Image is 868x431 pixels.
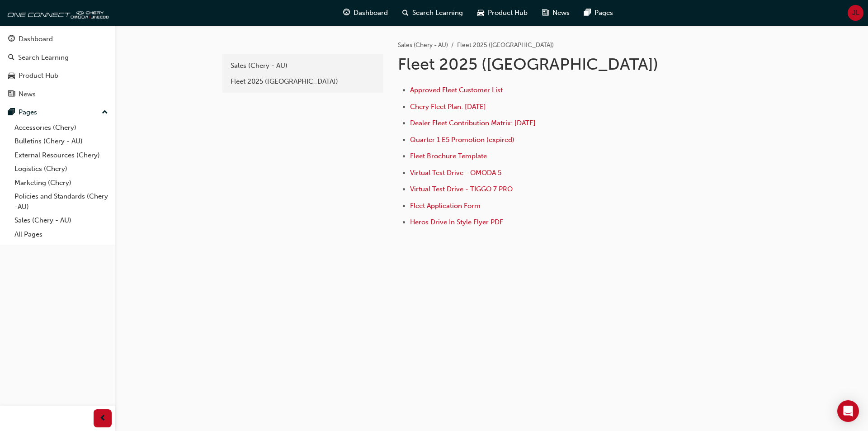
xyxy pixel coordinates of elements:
[837,400,859,422] div: Open Intercom Messenger
[4,86,112,103] a: News
[398,41,448,49] a: Sales (Chery - AU)
[848,5,863,21] button: JL
[594,8,613,18] span: Pages
[11,176,112,190] a: Marketing (Chery)
[852,8,859,18] span: JL
[8,35,15,43] span: guage-icon
[354,8,388,18] span: Dashboard
[11,227,112,242] a: All Pages
[412,8,463,18] span: Search Learning
[231,76,375,87] div: Fleet 2025 ([GEOGRAPHIC_DATA])
[11,121,112,135] a: Accessories (Chery)
[11,148,112,162] a: External Resources (Chery)
[11,213,112,227] a: Sales (Chery - AU)
[410,119,536,127] a: Dealer Fleet Contribution Matrix: [DATE]
[535,4,577,22] a: news-iconNews
[477,7,484,19] span: car-icon
[5,4,108,22] img: oneconnect
[11,189,112,213] a: Policies and Standards (Chery -AU)
[226,58,380,74] a: Sales (Chery - AU)
[4,29,112,104] button: DashboardSearch LearningProduct HubNews
[4,67,112,84] a: Product Hub
[19,107,37,118] div: Pages
[398,54,694,74] h1: Fleet 2025 ([GEOGRAPHIC_DATA])
[402,7,409,19] span: search-icon
[410,185,513,193] a: Virtual Test Drive - TIGGO 7 PRO
[410,86,503,94] a: Approved Fleet Customer List
[4,104,112,121] button: Pages
[542,7,549,19] span: news-icon
[410,136,514,144] a: Quarter 1 E5 Promotion (expired)
[8,54,14,62] span: search-icon
[343,7,350,19] span: guage-icon
[488,8,528,18] span: Product Hub
[8,90,15,99] span: news-icon
[395,4,470,22] a: search-iconSearch Learning
[99,413,106,424] span: prev-icon
[4,31,112,47] a: Dashboard
[19,34,53,44] div: Dashboard
[226,74,380,90] a: Fleet 2025 ([GEOGRAPHIC_DATA])
[577,4,620,22] a: pages-iconPages
[4,49,112,66] a: Search Learning
[19,71,58,81] div: Product Hub
[8,72,15,80] span: car-icon
[11,134,112,148] a: Bulletins (Chery - AU)
[552,8,570,18] span: News
[11,162,112,176] a: Logistics (Chery)
[457,40,554,51] li: Fleet 2025 ([GEOGRAPHIC_DATA])
[584,7,591,19] span: pages-icon
[231,61,375,71] div: Sales (Chery - AU)
[410,152,487,160] a: Fleet Brochure Template
[410,169,501,177] a: Virtual Test Drive - OMODA 5
[19,89,36,99] div: News
[336,4,395,22] a: guage-iconDashboard
[470,4,535,22] a: car-iconProduct Hub
[8,109,15,117] span: pages-icon
[410,202,481,210] a: Fleet Application Form
[410,103,486,111] a: Chery Fleet Plan: [DATE]
[102,107,108,118] span: up-icon
[410,218,503,226] a: Heros Drive In Style Flyer PDF
[18,52,69,63] div: Search Learning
